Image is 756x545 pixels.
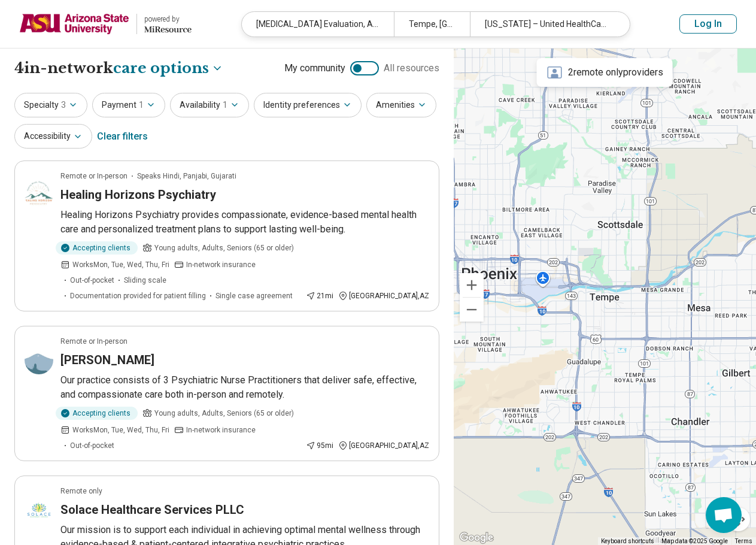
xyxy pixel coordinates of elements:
[215,290,293,301] span: Single case agreement
[470,12,622,37] div: [US_STATE] – United HealthCare Student Resources
[60,208,429,237] p: Healing Horizons Psychiatry provides compassionate, evidence-based mental health care and persona...
[306,440,333,451] div: 95 mi
[56,241,138,255] div: Accepting clients
[56,407,138,420] div: Accepting clients
[460,273,484,297] button: Zoom in
[92,93,165,117] button: Payment1
[19,10,192,38] a: Arizona State Universitypowered by
[284,61,345,75] span: My community
[460,298,484,322] button: Zoom out
[14,93,87,117] button: Specialty3
[72,425,169,435] span: Works Mon, Tue, Wed, Thu, Fri
[60,486,102,496] p: Remote only
[186,259,256,270] span: In-network insurance
[706,497,742,533] div: Open chat
[124,275,166,286] span: Sliding scale
[97,122,148,151] div: Clear filters
[366,93,436,117] button: Amenities
[384,61,439,75] span: All resources
[60,336,127,347] p: Remote or In-person
[338,440,429,451] div: [GEOGRAPHIC_DATA] , AZ
[60,171,127,181] p: Remote or In-person
[60,186,216,203] h3: Healing Horizons Psychiatry
[144,14,192,25] div: powered by
[186,425,256,435] span: In-network insurance
[14,58,223,78] h1: 4 in-network
[60,352,154,368] h3: [PERSON_NAME]
[223,99,227,111] span: 1
[70,290,206,301] span: Documentation provided for patient filling
[242,12,394,37] div: [MEDICAL_DATA] Evaluation, Anxiety, [MEDICAL_DATA]
[661,538,728,544] span: Map data ©2025 Google
[70,275,114,286] span: Out-of-pocket
[60,373,429,402] p: Our practice consists of 3 Psychiatric Nurse Practitioners that deliver safe, effective, and comp...
[154,243,294,253] span: Young adults, Adults, Seniors (65 or older)
[72,259,169,270] span: Works Mon, Tue, Wed, Thu, Fri
[679,14,737,34] button: Log In
[154,408,294,419] span: Young adults, Adults, Seniors (65 or older)
[735,538,752,544] a: Terms (opens in new tab)
[19,10,129,38] img: Arizona State University
[70,440,114,451] span: Out-of-pocket
[14,124,92,149] button: Accessibility
[61,99,66,111] span: 3
[537,58,673,87] div: 2 remote only providers
[139,99,144,111] span: 1
[60,501,244,518] h3: Solace Healthcare Services PLLC
[137,171,236,181] span: Speaks Hindi, Panjabi, Gujarati
[394,12,470,37] div: Tempe, [GEOGRAPHIC_DATA]
[254,93,362,117] button: Identity preferences
[338,290,429,301] div: [GEOGRAPHIC_DATA] , AZ
[170,93,249,117] button: Availability1
[113,58,223,78] button: Care options
[306,290,333,301] div: 21 mi
[113,58,209,78] span: care options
